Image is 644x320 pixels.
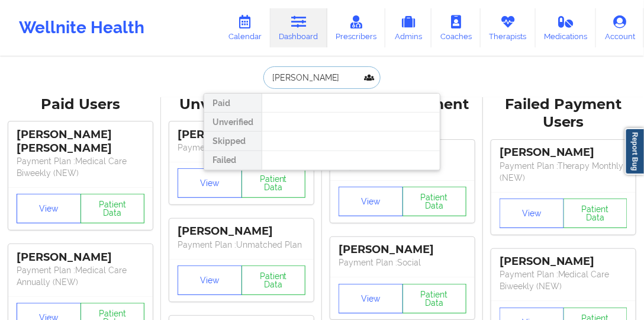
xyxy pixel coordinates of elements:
a: Calendar [220,8,271,47]
p: Payment Plan : Medical Care Annually (NEW) [17,264,144,288]
button: View [339,284,403,313]
div: [PERSON_NAME] [500,255,627,268]
div: [PERSON_NAME] [178,128,305,142]
a: Account [596,8,644,47]
div: Paid [204,94,262,113]
div: Skipped [204,132,262,151]
div: [PERSON_NAME] [500,146,627,159]
button: View [17,194,81,223]
button: Patient Data [563,199,628,228]
a: Medications [536,8,597,47]
a: Report Bug [625,128,644,175]
div: Unverified [204,113,262,132]
a: Prescribers [327,8,386,47]
p: Payment Plan : Therapy Monthly (NEW) [500,160,627,184]
a: Coaches [432,8,481,47]
div: Unverified Users [169,95,314,114]
p: Payment Plan : Medical Care Biweekly (NEW) [17,155,144,179]
button: Patient Data [241,265,306,295]
p: Payment Plan : Unmatched Plan [178,239,305,251]
a: Therapists [481,8,536,47]
div: [PERSON_NAME] [339,243,466,257]
button: View [339,187,403,216]
div: Paid Users [8,95,153,114]
p: Payment Plan : Social [339,257,466,268]
div: [PERSON_NAME] [17,251,144,264]
a: Admins [385,8,432,47]
div: [PERSON_NAME] [178,225,305,238]
button: Patient Data [241,168,306,198]
p: Payment Plan : Medical Care Biweekly (NEW) [500,268,627,292]
button: View [178,168,242,198]
button: Patient Data [402,187,467,216]
div: [PERSON_NAME] [PERSON_NAME] [17,128,144,155]
p: Payment Plan : Unmatched Plan [178,142,305,153]
div: Failed [204,151,262,170]
button: View [500,199,564,228]
a: Dashboard [271,8,327,47]
button: Patient Data [402,284,467,313]
div: Failed Payment Users [491,95,636,132]
button: View [178,265,242,295]
button: Patient Data [80,194,145,223]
